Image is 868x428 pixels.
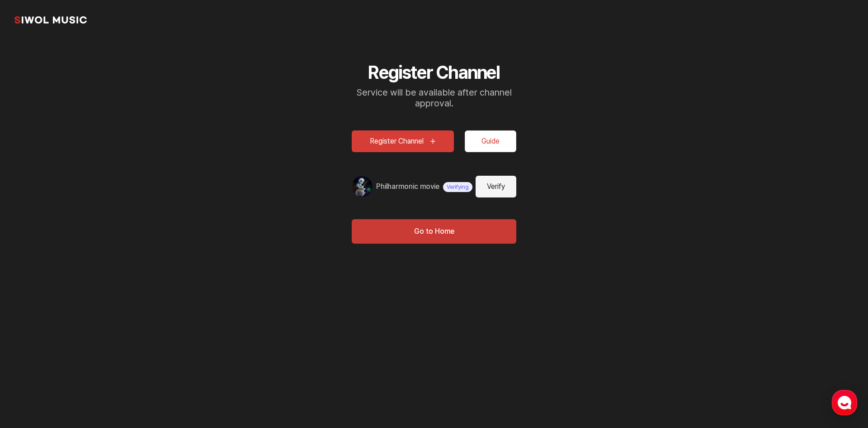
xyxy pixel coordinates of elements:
[352,219,516,244] button: Go to Home
[465,130,516,152] button: Guide
[476,176,516,197] button: Verify
[352,130,454,152] button: Register Channel
[352,62,516,83] h2: Register Channel
[352,87,516,109] p: Service will be available after channel approval.
[352,176,373,197] img: 채널 프로필 이미지
[443,182,472,192] span: Verifying
[376,181,439,192] a: Philharmonic movie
